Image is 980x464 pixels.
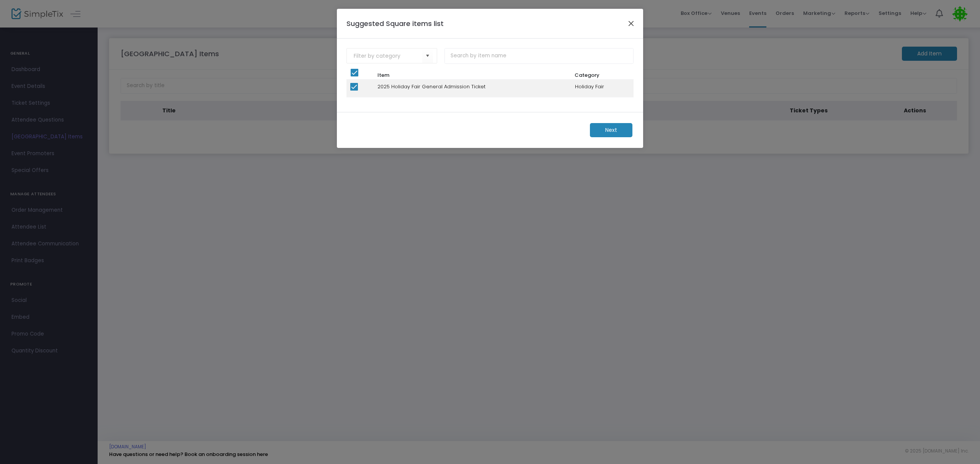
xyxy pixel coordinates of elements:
th: Category [571,69,634,79]
button: Select [422,48,433,64]
td: Holiday Fair [571,79,634,97]
input: Filter by category [354,52,422,60]
th: Item [374,69,571,79]
td: 2025 Holiday Fair General Admission Ticket [374,79,571,97]
span: Next [605,126,617,134]
button: Close [626,18,636,28]
input: Search by item name [444,48,633,64]
h4: Suggested Square items list [346,18,444,29]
